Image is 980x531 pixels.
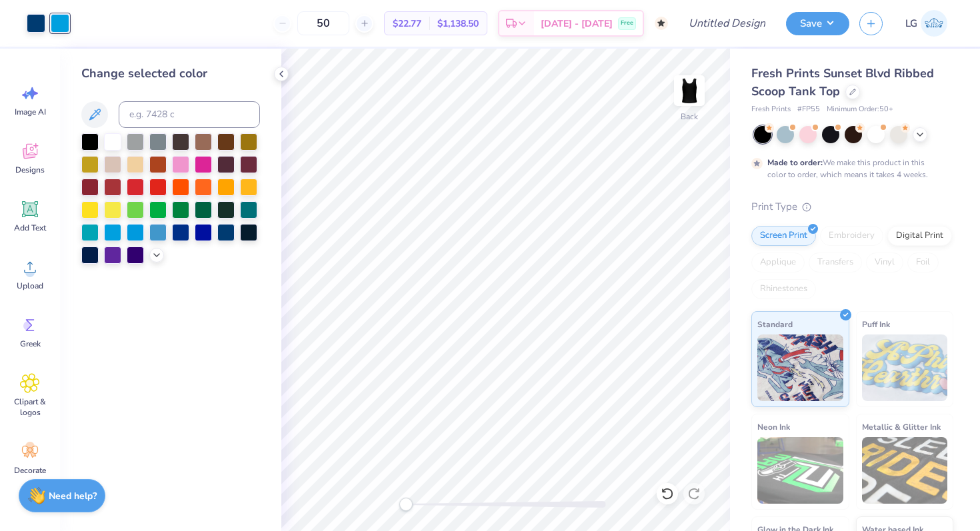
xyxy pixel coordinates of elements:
strong: Made to order: [767,157,823,168]
button: Save [786,12,849,35]
span: Clipart & logos [8,396,52,418]
span: Standard [757,317,793,331]
div: Accessibility label [399,498,413,511]
span: Decorate [14,465,46,476]
span: Metallic & Glitter Ink [862,420,941,434]
input: e.g. 7428 c [119,101,260,128]
span: # FP55 [797,104,820,115]
div: We make this product in this color to order, which means it takes 4 weeks. [767,157,931,181]
div: Print Type [751,199,953,215]
span: Puff Ink [862,317,890,331]
img: Neon Ink [757,437,843,504]
div: Screen Print [751,226,816,246]
span: Fresh Prints [751,104,791,115]
span: [DATE] - [DATE] [541,17,613,31]
span: Neon Ink [757,420,790,434]
div: Rhinestones [751,279,816,299]
span: Designs [15,165,45,175]
img: Standard [757,334,843,401]
span: Greek [20,338,41,349]
img: Back [676,77,703,104]
strong: Need help? [49,490,97,502]
img: Lexi Glaser [921,10,947,37]
span: Fresh Prints Sunset Blvd Ribbed Scoop Tank Top [751,65,934,99]
div: Vinyl [866,253,903,272]
span: Free [621,19,633,28]
div: Transfers [809,253,862,272]
div: Embroidery [820,226,883,246]
input: – – [297,11,349,35]
span: LG [905,16,917,31]
span: Add Text [14,223,46,233]
img: Metallic & Glitter Ink [862,437,948,504]
div: Foil [907,253,939,272]
div: Back [681,111,698,123]
span: Image AI [15,107,46,117]
img: Puff Ink [862,334,948,401]
span: Upload [17,280,43,291]
a: LG [899,10,953,37]
span: $1,138.50 [437,17,479,31]
span: $22.77 [393,17,421,31]
span: Minimum Order: 50 + [827,104,893,115]
div: Change selected color [81,65,260,83]
div: Applique [751,253,805,272]
input: Untitled Design [678,10,776,37]
div: Digital Print [887,226,952,246]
